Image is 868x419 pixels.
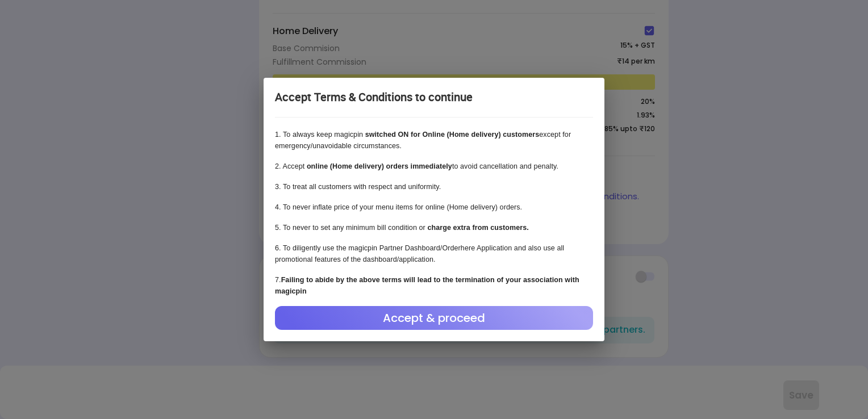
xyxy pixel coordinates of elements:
[275,242,593,265] p: 6 . To diligently use the magicpin Partner Dashboard/Orderhere Application and also use all promo...
[275,161,593,172] p: 2 . Accept to avoid cancellation and penalty.
[275,276,579,295] b: Failing to abide by the above terms will lead to the termination of your association with magicpin
[427,224,528,232] b: charge extra from customers.
[365,131,540,139] b: switched ON for Online (Home delivery) customers
[307,162,452,170] b: online (Home delivery) orders immediately
[275,306,593,330] div: Accept & proceed
[275,274,593,297] p: 7 .
[275,89,593,106] div: Accept Terms & Conditions to continue
[275,129,593,152] p: 1 . To always keep magicpin except for emergency/unavoidable circumstances.
[275,222,593,233] p: 5 . To never to set any minimum bill condition or
[275,202,593,213] p: 4 . To never inflate price of your menu items for online (Home delivery) orders.
[275,181,593,192] p: 3 . To treat all customers with respect and uniformity.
